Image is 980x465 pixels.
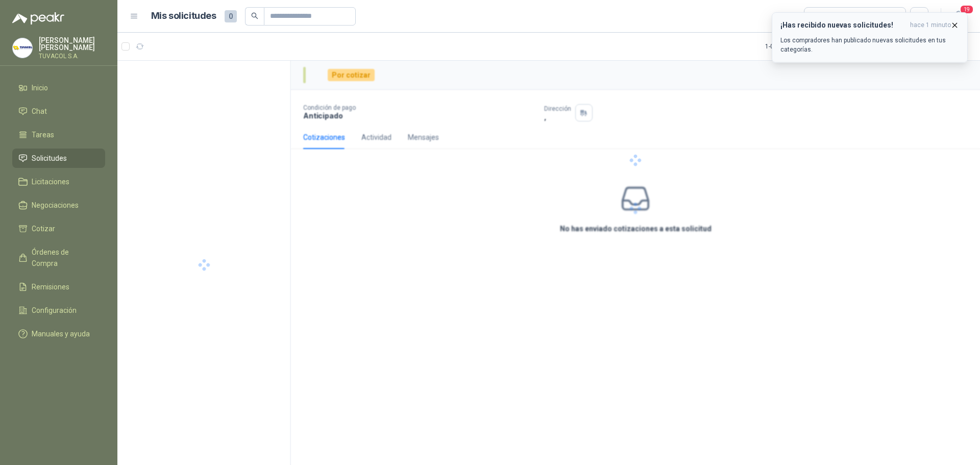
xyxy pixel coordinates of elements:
span: hace 1 minuto [910,21,951,30]
span: 0 [225,10,237,22]
span: 19 [960,5,974,14]
p: TUVACOL S.A. [39,53,105,59]
h1: Mis solicitudes [151,9,216,23]
a: Negociaciones [12,195,105,215]
a: Licitaciones [12,172,105,191]
a: Solicitudes [12,149,105,168]
button: ¡Has recibido nuevas solicitudes!hace 1 minuto Los compradores han publicado nuevas solicitudes e... [772,12,968,63]
a: Órdenes de Compra [12,242,105,273]
a: Chat [12,102,105,121]
p: [PERSON_NAME] [PERSON_NAME] [39,37,105,51]
img: Logo peakr [12,12,64,25]
a: Remisiones [12,277,105,297]
a: Configuración [12,301,105,320]
h3: ¡Has recibido nuevas solicitudes! [780,21,906,30]
a: Tareas [12,125,105,144]
a: Inicio [12,78,105,97]
span: Manuales y ayuda [32,328,90,339]
span: search [251,12,258,19]
span: Licitaciones [32,176,69,187]
span: Configuración [32,305,77,316]
div: Todas [811,11,832,22]
span: Negociaciones [32,200,79,211]
div: 1 - 0 de 0 [765,38,817,55]
span: Solicitudes [32,153,67,164]
a: Cotizar [12,219,105,238]
button: 19 [949,7,968,26]
span: Remisiones [32,281,69,292]
span: Chat [32,106,47,117]
span: Órdenes de Compra [32,247,95,269]
img: Company Logo [13,38,32,58]
a: Manuales y ayuda [12,324,105,344]
p: Los compradores han publicado nuevas solicitudes en tus categorías. [780,36,959,54]
span: Tareas [32,129,54,140]
span: Inicio [32,82,48,93]
span: Cotizar [32,223,55,234]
